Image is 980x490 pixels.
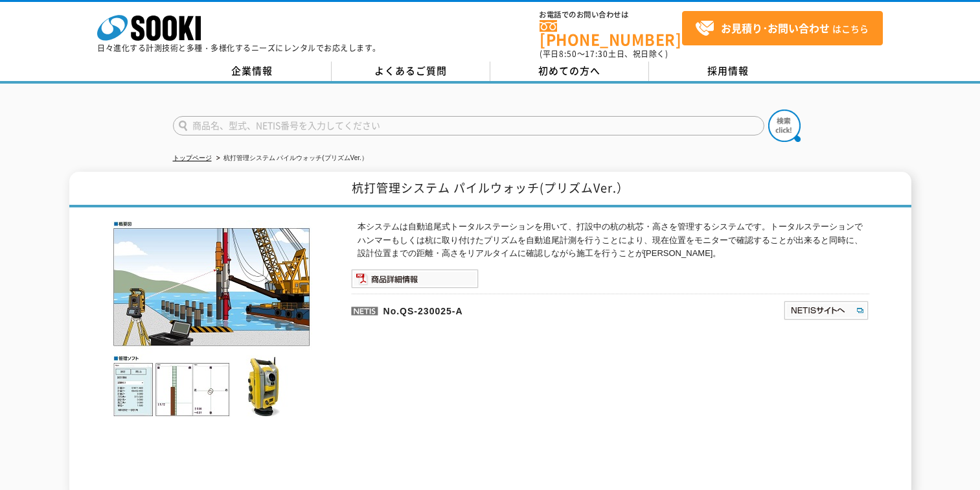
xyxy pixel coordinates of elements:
[695,19,869,38] span: はこちら
[332,62,490,81] a: よくあるご質問
[768,110,801,142] img: btn_search.png
[649,62,808,81] a: 採用情報
[559,48,577,60] span: 8:50
[682,11,883,45] a: お見積り･お問い合わせはこちら
[173,116,764,135] input: 商品名、型式、NETIS番号を入力してください
[358,220,869,261] p: 本システムは自動追尾式トータルステーションを用いて、打設中の杭の杭芯・高さを管理するシステムです。トータルステーションでハンマーもしくは杭に取り付けたプリズムを自動追尾計測を行うことにより、現在...
[490,62,649,81] a: 初めての方へ
[540,48,668,60] span: (平日 ～ 土日、祝日除く)
[540,11,682,19] span: お電話でのお問い合わせは
[351,269,479,288] img: 商品詳細情報システム
[538,64,600,78] span: 初めての方へ
[69,172,911,207] h1: 杭打管理システム パイルウォッチ(プリズムVer.）
[585,48,608,60] span: 17:30
[351,276,479,286] a: 商品詳細情報システム
[97,44,381,52] p: 日々進化する計測技術と多種・多様化するニーズにレンタルでお応えします。
[111,220,312,418] img: 杭打管理システム パイルウォッチ(プリズムVer.）
[783,300,869,321] img: NETISサイトへ
[214,152,368,165] li: 杭打管理システム パイルウォッチ(プリズムVer.）
[721,20,830,36] strong: お見積り･お問い合わせ
[173,154,212,161] a: トップページ
[351,294,658,325] p: No.QS-230025-A
[540,20,682,47] a: [PHONE_NUMBER]
[173,62,332,81] a: 企業情報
